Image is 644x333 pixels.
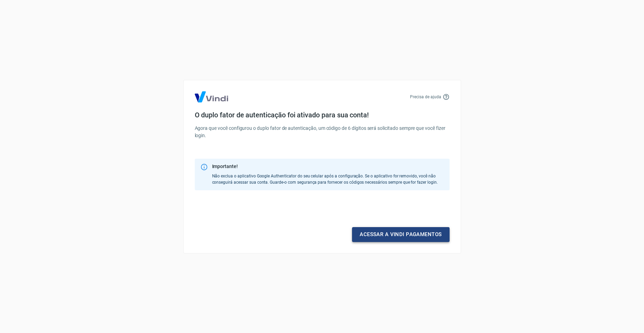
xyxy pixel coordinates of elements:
[410,94,441,100] p: Precisa de ajuda
[195,111,450,119] h4: O duplo fator de autenticação foi ativado para sua conta!
[352,227,449,242] a: Acessar a Vindi pagamentos
[212,163,444,170] div: Importante!
[195,91,228,102] img: Logo Vind
[195,125,450,139] p: Agora que você configurou o duplo fator de autenticação, um código de 6 dígitos será solicitado s...
[212,161,444,188] div: Não exclua o aplicativo Google Authenticator do seu celular após a configuração. Se o aplicativo ...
